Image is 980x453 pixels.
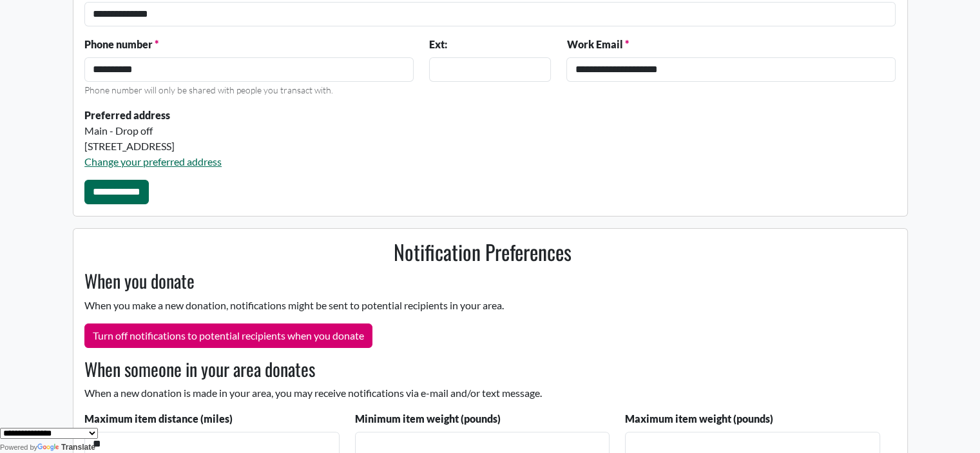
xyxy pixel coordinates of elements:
[429,37,447,52] label: Ext:
[37,443,61,452] img: Google Translate
[77,240,888,264] h2: Notification Preferences
[77,270,888,292] h3: When you donate
[84,411,233,427] label: Maximum item distance (miles)
[84,155,222,168] a: Change your preferred address
[84,123,551,139] div: Main - Drop off
[37,443,95,452] a: Translate
[77,298,888,313] p: When you make a new donation, notifications might be sent to potential recipients in your area.
[566,37,628,52] label: Work Email
[84,84,333,95] small: Phone number will only be shared with people you transact with.
[355,411,501,427] label: Minimum item weight (pounds)
[84,139,551,154] div: [STREET_ADDRESS]
[84,109,170,121] strong: Preferred address
[77,358,888,380] h3: When someone in your area donates
[84,37,159,52] label: Phone number
[625,411,773,427] label: Maximum item weight (pounds)
[77,385,888,401] p: When a new donation is made in your area, you may receive notifications via e-mail and/or text me...
[84,323,372,348] button: Turn off notifications to potential recipients when you donate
